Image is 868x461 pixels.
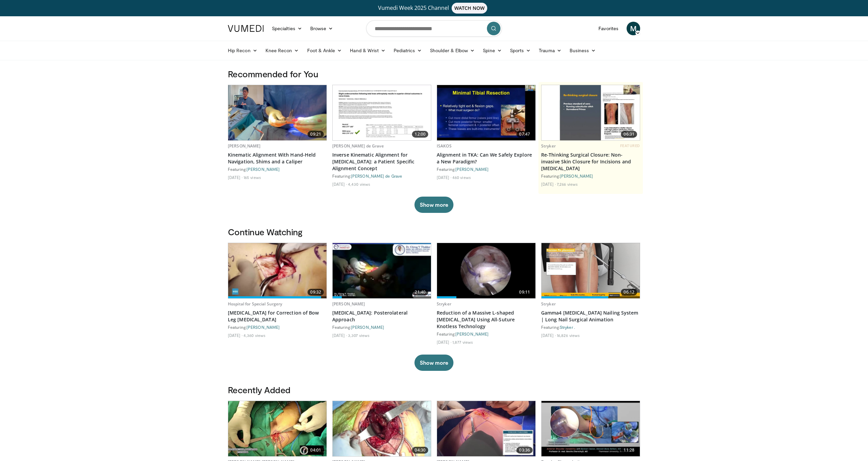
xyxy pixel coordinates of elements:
[228,401,327,456] img: c2f644dc-a967-485d-903d-283ce6bc3929.620x360_q85_upscale.jpg
[351,174,402,178] a: [PERSON_NAME] de Grave
[332,333,347,338] li: [DATE]
[228,309,327,323] a: [MEDICAL_DATA] for Correction of Bow Leg [MEDICAL_DATA]
[228,85,327,140] a: 09:21
[620,143,640,148] span: FEATURED
[541,85,640,140] a: 06:31
[455,332,489,336] a: [PERSON_NAME]
[228,243,327,298] a: 09:32
[437,309,536,330] a: Reduction of a Massive L-shaped [MEDICAL_DATA] Using All-Suture Knotless Technology
[621,131,637,138] span: 06:31
[437,85,535,140] img: f511714c-776f-4d2b-9992-7875d62f3a04.620x360_q85_upscale.jpg
[541,243,640,298] a: 06:12
[228,175,242,180] li: [DATE]
[541,301,556,307] a: Stryker
[332,143,384,149] a: [PERSON_NAME] de Grave
[621,289,637,296] span: 06:12
[627,22,640,35] a: M
[412,447,428,454] span: 04:30
[228,243,327,298] img: 2aa6ef15-9290-4fcf-a797-d50706d81e9c.620x360_q85_upscale.jpg
[516,131,533,138] span: 07:47
[224,44,261,57] a: Hip Recon
[535,44,566,57] a: Trauma
[333,243,431,298] a: 21:40
[437,401,535,456] img: 48f6f21f-43ea-44b1-a4e1-5668875d038e.620x360_q85_upscale.jpg
[348,333,370,338] li: 3,307 views
[541,309,640,323] a: Gamma4 [MEDICAL_DATA] Nailing System | Long Nail Surgical Animation
[437,301,451,307] a: Stryker
[541,143,556,149] a: Stryker
[228,301,282,307] a: Hospital for Special Surgery
[437,243,535,298] a: 09:11
[228,85,327,140] img: 9f51b2c4-c9cd-41b9-914c-73975758001a.620x360_q85_upscale.jpg
[479,44,506,57] a: Spine
[332,181,347,187] li: [DATE]
[303,44,346,57] a: Foot & Ankle
[333,85,431,140] a: 12:00
[566,44,600,57] a: Business
[228,25,264,32] img: VuMedi Logo
[560,325,575,329] a: Stryker .
[437,401,535,456] a: 03:36
[261,44,303,57] a: Knee Recon
[412,289,428,296] span: 21:40
[452,339,473,345] li: 1,877 views
[351,325,384,329] a: [PERSON_NAME]
[516,447,533,454] span: 03:36
[557,181,578,187] li: 7,266 views
[541,173,640,179] div: Featuring:
[541,401,640,456] img: 12bfd8a1-61c9-4857-9f26-c8a25e8997c8.620x360_q85_upscale.jpg
[348,181,370,187] li: 4,430 views
[228,226,640,237] h3: Continue Watching
[437,331,536,337] div: Featuring:
[506,44,535,57] a: Sports
[541,243,640,298] img: 155d8d39-586d-417b-a344-3221a42b29c1.620x360_q85_upscale.jpg
[452,3,488,14] span: WATCH NOW
[541,85,640,140] img: f1f532c3-0ef6-42d5-913a-00ff2bbdb663.620x360_q85_upscale.jpg
[437,339,451,345] li: [DATE]
[437,85,535,140] a: 07:47
[308,447,324,454] span: 04:01
[437,143,452,149] a: ISAKOS
[452,175,471,180] li: 460 views
[390,44,426,57] a: Pediatrics
[366,20,502,37] input: Search topics, interventions
[332,173,431,179] div: Featuring:
[333,401,431,456] img: 2b2da37e-a9b6-423e-b87e-b89ec568d167.620x360_q85_upscale.jpg
[455,167,489,172] a: [PERSON_NAME]
[333,401,431,456] a: 04:30
[426,44,479,57] a: Shoulder & Elbow
[228,152,327,165] a: Kinematic Alignment With Hand-Held Navigation, Shims and a Caliper
[332,152,431,172] a: Inverse Kinematic Alignment for [MEDICAL_DATA]: a Patient Specific Alignment Concept
[333,85,431,140] img: f04310e9-bff8-498e-b745-28b79ff46fe7.620x360_q85_upscale.jpg
[621,447,637,454] span: 11:28
[541,324,640,330] div: Featuring:
[228,384,640,395] h3: Recently Added
[414,197,453,213] button: Show more
[229,3,639,14] a: Vumedi Week 2025 ChannelWATCH NOW
[437,166,536,172] div: Featuring:
[308,131,324,138] span: 09:21
[268,22,306,35] a: Specialties
[541,181,556,187] li: [DATE]
[246,325,280,329] a: [PERSON_NAME]
[332,309,431,323] a: [MEDICAL_DATA]: Posterolateral Approach
[228,68,640,79] h3: Recommended for You
[541,152,640,172] a: Re-Thinking Surgical Closure: Non-invasive Skin Closure for Incisions and [MEDICAL_DATA]
[246,167,280,172] a: [PERSON_NAME]
[333,243,431,298] img: c4bd661d-4ed9-4f9b-9d87-6be604b48732.620x360_q85_upscale.jpg
[541,333,556,338] li: [DATE]
[228,324,327,330] div: Featuring:
[437,243,535,298] img: 16e0862d-dfc8-4e5d-942e-77f3ecacd95c.620x360_q85_upscale.jpg
[243,333,265,338] li: 4,360 views
[516,289,533,296] span: 09:11
[541,401,640,456] a: 11:28
[557,333,580,338] li: 16,826 views
[306,22,337,35] a: Browse
[594,22,623,35] a: Favorites
[437,152,536,165] a: Alignment in TKA: Can We Safely Explore a New Paradigm?
[228,143,261,149] a: [PERSON_NAME]
[414,355,453,371] button: Show more
[332,324,431,330] div: Featuring:
[332,301,365,307] a: [PERSON_NAME]
[412,131,428,138] span: 12:00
